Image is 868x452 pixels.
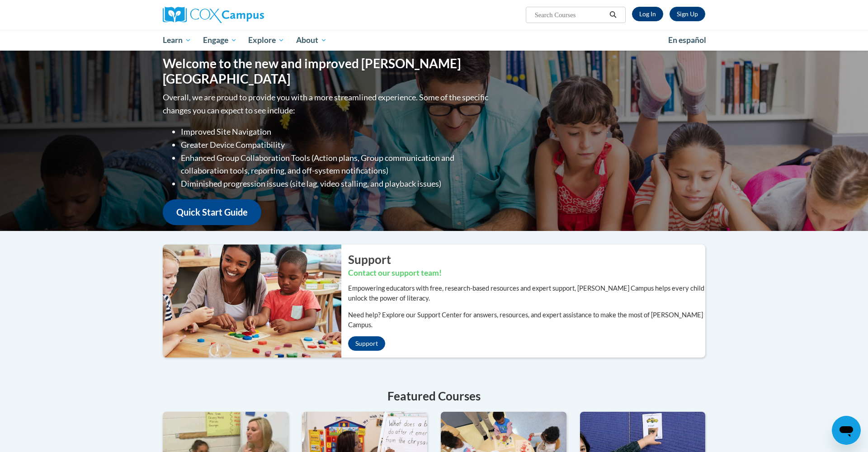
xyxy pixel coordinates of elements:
span: Learn [163,35,191,46]
li: Improved Site Navigation [181,125,491,138]
p: Overall, we are proud to provide you with a more streamlined experience. Some of the specific cha... [163,91,491,117]
a: Log In [632,7,663,21]
li: Greater Device Compatibility [181,138,491,151]
span: About [296,35,327,46]
h2: Support [348,251,705,268]
span: Engage [203,35,237,46]
a: Learn [157,30,197,51]
iframe: Button to launch messaging window [832,416,861,445]
img: ... [156,245,341,358]
h1: Welcome to the new and improved [PERSON_NAME][GEOGRAPHIC_DATA] [163,56,491,86]
div: Main menu [149,30,719,51]
p: Need help? Explore our Support Center for answers, resources, and expert assistance to make the m... [348,310,705,330]
a: About [290,30,333,51]
span: En español [668,35,706,45]
a: Register [670,7,705,21]
a: Explore [242,30,290,51]
li: Enhanced Group Collaboration Tools (Action plans, Group communication and collaboration tools, re... [181,151,491,178]
button: Search [606,9,620,20]
h4: Featured Courses [163,387,705,405]
a: Quick Start Guide [163,199,261,225]
a: En español [662,31,712,50]
a: Support [348,336,385,351]
li: Diminished progression issues (site lag, video stalling, and playback issues) [181,177,491,190]
img: Cox Campus [163,7,264,23]
input: Search Courses [534,9,606,20]
a: Cox Campus [163,7,335,23]
span: Explore [248,35,284,46]
a: Engage [197,30,243,51]
h3: Contact our support team! [348,268,705,279]
p: Empowering educators with free, research-based resources and expert support, [PERSON_NAME] Campus... [348,283,705,303]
